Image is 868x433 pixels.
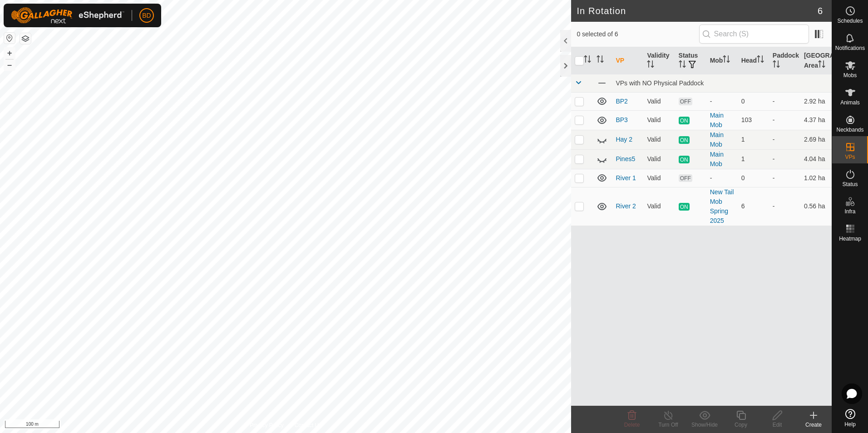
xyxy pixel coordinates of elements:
a: Contact Us [295,421,321,429]
td: Valid [643,169,675,187]
div: Edit [759,421,795,429]
span: Mobs [843,73,857,78]
span: Status [842,182,858,187]
th: Status [675,47,706,74]
a: Privacy Policy [250,421,284,429]
td: - [769,169,800,187]
td: 2.92 ha [800,92,832,110]
td: 1.02 ha [800,169,832,187]
span: 6 [818,4,823,18]
span: Schedules [837,18,863,24]
a: BP3 [616,116,627,123]
span: Help [844,422,856,427]
div: Turn Off [650,421,686,429]
td: Valid [643,149,675,169]
div: Create [795,421,832,429]
button: Map Layers [20,33,31,44]
td: 2.69 ha [800,130,832,149]
span: ON [679,136,690,144]
button: + [4,48,15,59]
td: 4.04 ha [800,149,832,169]
input: Search (S) [699,25,809,44]
p-sorticon: Activate to sort [679,62,686,69]
span: Infra [844,209,855,214]
p-sorticon: Activate to sort [773,62,780,69]
div: Copy [723,421,759,429]
th: VP [612,47,643,74]
td: 6 [738,187,769,226]
td: Valid [643,130,675,149]
td: 1 [738,149,769,169]
p-sorticon: Activate to sort [647,62,654,69]
p-sorticon: Activate to sort [757,57,764,64]
a: BP2 [616,98,627,105]
span: 0 selected of 6 [577,30,699,39]
p-sorticon: Activate to sort [584,57,591,64]
td: Valid [643,92,675,110]
button: – [4,59,15,70]
td: 4.37 ha [800,110,832,130]
div: VPs with NO Physical Paddock [616,79,828,87]
td: 0 [738,169,769,187]
img: Gallagher Logo [11,7,124,24]
div: New Tail Mob Spring 2025 [710,187,734,226]
button: Reset Map [4,33,15,44]
span: BD [142,11,151,20]
td: 1 [738,130,769,149]
div: Main Mob [710,111,734,130]
td: - [769,187,800,226]
div: - [710,173,734,183]
p-sorticon: Activate to sort [597,57,604,64]
span: ON [679,156,690,163]
td: 0.56 ha [800,187,832,226]
div: Show/Hide [686,421,723,429]
span: ON [679,203,690,211]
h2: In Rotation [577,5,817,16]
th: Validity [643,47,675,74]
span: Neckbands [836,127,863,133]
td: - [769,110,800,130]
div: Main Mob [710,130,734,149]
td: - [769,92,800,110]
div: - [710,97,734,106]
th: Head [738,47,769,74]
td: - [769,130,800,149]
span: OFF [679,174,692,182]
a: River 2 [616,202,636,210]
span: ON [679,117,690,124]
span: OFF [679,98,692,105]
span: Heatmap [839,236,861,241]
a: Help [832,405,868,431]
a: River 1 [616,174,636,182]
td: 0 [738,92,769,110]
td: - [769,149,800,169]
span: Animals [840,100,860,105]
p-sorticon: Activate to sort [818,62,825,69]
a: Hay 2 [616,136,632,143]
td: 103 [738,110,769,130]
span: Notifications [835,45,865,51]
span: Delete [624,422,640,428]
div: Main Mob [710,150,734,169]
span: VPs [845,154,855,160]
th: Paddock [769,47,800,74]
td: Valid [643,110,675,130]
p-sorticon: Activate to sort [723,57,730,64]
th: [GEOGRAPHIC_DATA] Area [800,47,832,74]
td: Valid [643,187,675,226]
th: Mob [706,47,738,74]
a: Pines5 [616,155,635,162]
